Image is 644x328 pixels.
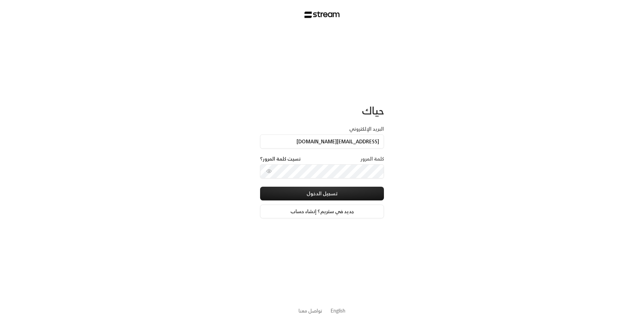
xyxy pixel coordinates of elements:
[304,11,340,18] img: Stream Logo
[260,187,384,200] button: تسجيل الدخول
[362,101,384,120] span: حياك
[299,307,322,314] button: تواصل معنا
[260,205,384,218] a: جديد في ستريم؟ إنشاء حساب
[299,306,322,315] a: تواصل معنا
[264,166,275,177] button: toggle password visibility
[331,304,345,317] a: English
[260,155,301,162] a: نسيت كلمة المرور؟
[361,155,384,162] label: كلمة المرور
[349,125,384,132] label: البريد الإلكتروني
